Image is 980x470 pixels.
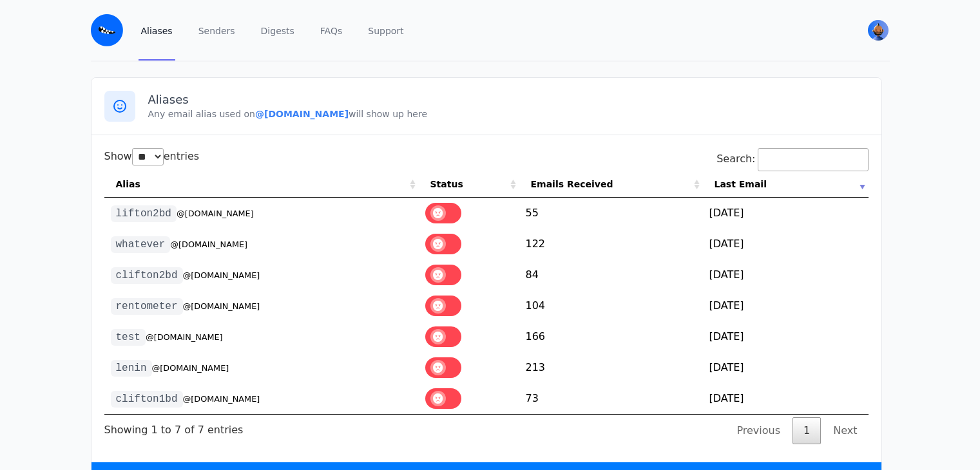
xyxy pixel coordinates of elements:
[111,391,183,408] code: clifton1bd
[703,259,869,290] td: [DATE]
[183,394,260,404] small: @[DOMAIN_NAME]
[177,209,254,218] small: @[DOMAIN_NAME]
[703,171,869,198] th: Last Email: activate to sort column ascending
[868,20,889,41] img: Lenin's Avatar
[148,108,869,120] p: Any email alias used on will show up here
[152,363,229,373] small: @[DOMAIN_NAME]
[111,360,152,377] code: lenin
[519,229,703,259] td: 122
[170,240,247,249] small: @[DOMAIN_NAME]
[703,321,869,352] td: [DATE]
[519,352,703,383] td: 213
[725,417,791,444] a: Previous
[91,14,123,46] img: Email Monster
[703,229,869,259] td: [DATE]
[183,301,260,311] small: @[DOMAIN_NAME]
[146,332,223,342] small: @[DOMAIN_NAME]
[867,19,890,42] button: User menu
[703,198,869,229] td: [DATE]
[255,109,349,119] b: @[DOMAIN_NAME]
[104,415,244,438] div: Showing 1 to 7 of 7 entries
[111,267,183,284] code: clifton2bd
[519,290,703,321] td: 104
[716,153,868,165] label: Search:
[822,417,868,444] a: Next
[793,417,821,444] a: 1
[758,148,869,171] input: Search:
[519,171,703,198] th: Emails Received: activate to sort column ascending
[519,198,703,229] td: 55
[104,171,419,198] th: Alias: activate to sort column ascending
[519,383,703,414] td: 73
[111,298,183,315] code: rentometer
[148,92,869,108] h3: Aliases
[111,205,177,222] code: lifton2bd
[703,290,869,321] td: [DATE]
[183,270,260,280] small: @[DOMAIN_NAME]
[519,321,703,352] td: 166
[132,148,164,165] select: Showentries
[703,383,869,414] td: [DATE]
[111,329,146,346] code: test
[111,236,171,253] code: whatever
[703,352,869,383] td: [DATE]
[419,171,519,198] th: Status: activate to sort column ascending
[519,259,703,290] td: 84
[104,150,200,162] label: Show entries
